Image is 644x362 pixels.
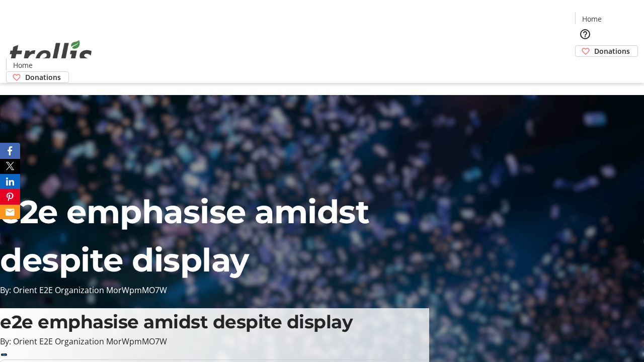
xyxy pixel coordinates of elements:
[594,46,630,56] span: Donations
[575,24,595,44] button: Help
[13,60,33,70] span: Home
[576,14,608,24] a: Home
[6,29,96,79] img: Orient E2E Organization MorWpmMO7W's Logo
[582,14,602,24] span: Home
[575,45,638,57] a: Donations
[25,72,61,82] span: Donations
[7,60,39,70] a: Home
[6,71,69,83] a: Donations
[575,57,595,77] button: Cart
